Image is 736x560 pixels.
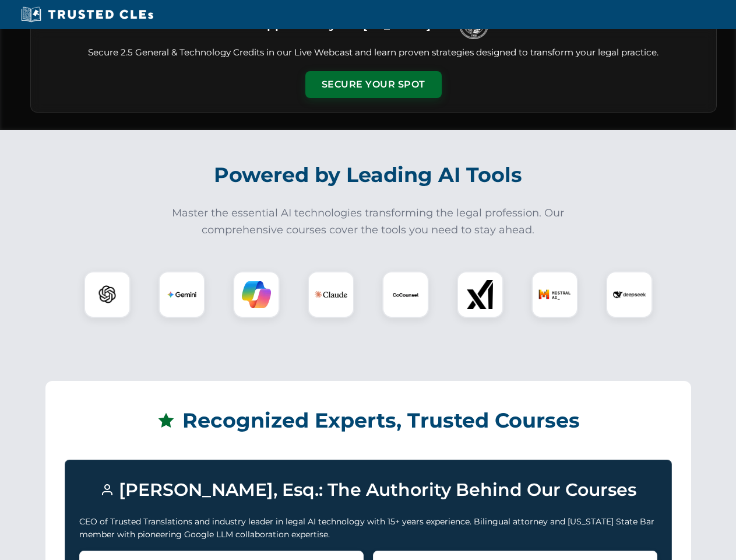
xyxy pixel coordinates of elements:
[606,271,653,318] div: DeepSeek
[315,278,347,311] img: Claude Logo
[17,6,157,23] img: Trusted CLEs
[164,205,572,239] p: Master the essential AI technologies transforming the legal profession. Our comprehensive courses...
[391,280,420,309] img: CoCounsel Logo
[242,280,271,309] img: Copilot Logo
[382,271,429,318] div: CoCounsel
[65,400,672,441] h2: Recognized Experts, Trusted Courses
[613,278,646,311] img: DeepSeek Logo
[159,271,205,318] div: Gemini
[466,280,495,309] img: xAI Logo
[457,271,503,318] div: xAI
[305,71,442,98] button: Secure Your Spot
[45,155,691,195] h2: Powered by Leading AI Tools
[308,271,354,318] div: Claude
[233,271,280,318] div: Copilot
[531,271,578,318] div: Mistral AI
[45,46,702,60] p: Secure 2.5 General & Technology Credits in our Live Webcast and learn proven strategies designed ...
[84,271,131,318] div: ChatGPT
[90,278,124,311] img: ChatGPT Logo
[167,280,196,309] img: Gemini Logo
[79,515,657,541] p: CEO of Trusted Translations and industry leader in legal AI technology with 15+ years experience....
[538,278,571,311] img: Mistral AI Logo
[79,474,657,506] h3: [PERSON_NAME], Esq.: The Authority Behind Our Courses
